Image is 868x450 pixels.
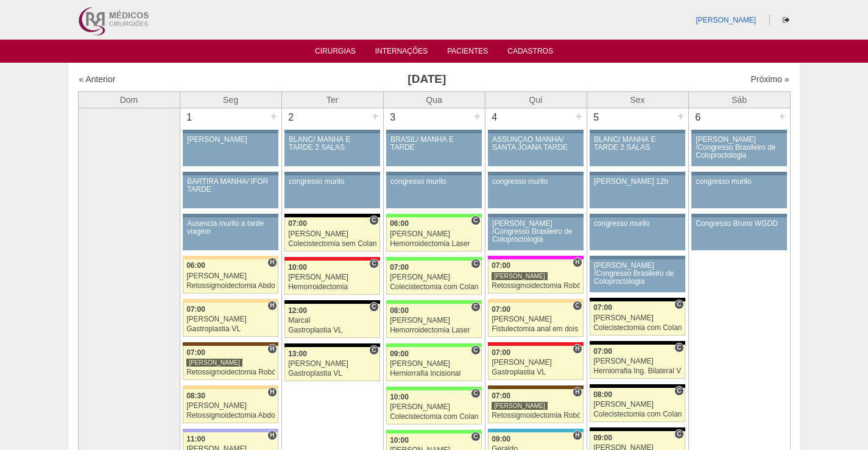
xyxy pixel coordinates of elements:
a: BARTIRA MANHÃ/ IFOR TARDE [183,175,278,208]
div: 1 [180,108,199,127]
a: C 08:00 [PERSON_NAME] Colecistectomia com Colangiografia VL [590,388,685,422]
div: Hemorroidectomia [288,283,376,291]
div: + [574,108,584,124]
a: H 07:00 [PERSON_NAME] Gastroplastia VL [488,346,583,380]
div: Colecistectomia com Colangiografia VL [593,324,682,332]
div: congresso murilo [594,220,681,228]
div: Key: Aviso [691,214,786,217]
a: C 07:00 [PERSON_NAME] Colecistectomia sem Colangiografia VL [284,217,379,251]
span: 09:00 [593,434,612,442]
div: congresso murilo [289,178,376,186]
div: Gastroplastia VL [288,370,376,378]
a: BRASIL/ MANHÃ E TARDE [386,133,481,166]
div: [PERSON_NAME] [288,273,376,281]
div: Key: Brasil [386,430,481,434]
div: Key: Aviso [284,172,379,175]
div: [PERSON_NAME] [186,402,275,410]
span: Consultório [674,386,683,396]
div: Key: Aviso [183,130,278,133]
div: Marcal [288,317,376,325]
div: [PERSON_NAME] [288,230,376,238]
div: Hemorroidectomia Laser [390,240,478,248]
span: Consultório [369,216,378,225]
div: Retossigmoidectomia Robótica [492,282,580,290]
span: Consultório [674,429,683,439]
div: [PERSON_NAME] [492,315,580,323]
div: [PERSON_NAME] [593,314,682,322]
span: Hospital [267,344,277,354]
a: congresso murilo [691,175,786,208]
a: C 09:00 [PERSON_NAME] Herniorrafia Incisional [386,347,481,381]
span: Consultório [471,432,480,441]
div: Retossigmoidectomia Abdominal VL [186,282,275,290]
div: Key: Aviso [691,172,786,175]
div: + [676,108,686,124]
a: [PERSON_NAME] 12h [590,175,685,208]
span: 07:00 [186,348,205,357]
a: BLANC/ MANHÃ E TARDE 2 SALAS [590,133,685,166]
th: Ter [281,91,383,108]
span: 11:00 [186,435,205,443]
div: 5 [587,108,606,127]
div: Key: Bartira [488,299,583,303]
div: Gastroplastia VL [186,325,275,333]
div: congresso murilo [390,178,478,186]
div: Hemorroidectomia Laser [390,326,478,334]
div: [PERSON_NAME] /Congresso Brasileiro de Coloproctologia [594,262,681,286]
span: 06:00 [390,219,409,228]
div: Key: Assunção [284,257,379,261]
div: Key: Blanc [590,384,685,388]
a: [PERSON_NAME] /Congresso Brasileiro de Coloproctologia [590,259,685,292]
div: Key: Aviso [488,214,583,217]
div: [PERSON_NAME] [186,358,242,367]
a: C 10:00 [PERSON_NAME] Hemorroidectomia [284,261,379,295]
div: [PERSON_NAME] /Congresso Brasileiro de Coloproctologia [696,136,783,160]
a: H 07:00 [PERSON_NAME] Retossigmoidectomia Robótica [183,346,278,380]
div: Key: Brasil [386,257,481,261]
span: 08:00 [390,306,409,315]
div: Herniorrafia Incisional [390,370,478,378]
span: 08:00 [593,390,612,399]
a: Pacientes [447,47,488,59]
div: 6 [689,108,708,127]
div: Retossigmoidectomia Robótica [186,368,275,376]
div: [PERSON_NAME] [390,273,478,281]
th: Sáb [688,91,790,108]
span: Consultório [471,259,480,269]
div: [PERSON_NAME] [390,360,478,368]
div: Key: Bartira [183,256,278,259]
span: 12:00 [288,306,307,315]
span: Consultório [674,343,683,353]
span: Consultório [369,345,378,355]
div: Gastroplastia VL [492,368,580,376]
span: Hospital [267,301,277,311]
div: Key: Santa Joana [183,342,278,346]
span: 07:00 [492,392,510,400]
div: congresso murilo [492,178,579,186]
div: 3 [384,108,403,127]
div: Colecistectomia com Colangiografia VL [390,413,478,421]
a: C 07:00 [PERSON_NAME] Colecistectomia com Colangiografia VL [386,261,481,295]
a: congresso murilo [488,175,583,208]
a: H 07:00 [PERSON_NAME] Retossigmoidectomia Robótica [488,389,583,423]
div: BLANC/ MANHÃ E TARDE 2 SALAS [594,136,681,152]
span: Consultório [573,301,582,311]
div: Key: Pro Matre [488,256,583,259]
span: 07:00 [492,261,510,270]
a: Cirurgias [315,47,356,59]
div: Key: Aviso [590,214,685,217]
div: Key: Christóvão da Gama [183,429,278,432]
a: ASSUNÇÃO MANHÃ/ SANTA JOANA TARDE [488,133,583,166]
div: + [472,108,482,124]
div: [PERSON_NAME] [593,401,682,409]
div: Key: Blanc [590,341,685,345]
div: [PERSON_NAME] [390,403,478,411]
span: Consultório [369,259,378,269]
span: 10:00 [288,263,307,272]
span: 13:00 [288,350,307,358]
div: + [370,108,381,124]
div: Key: Blanc [284,214,379,217]
a: C 07:00 [PERSON_NAME] Colecistectomia com Colangiografia VL [590,301,685,336]
a: H 06:00 [PERSON_NAME] Retossigmoidectomia Abdominal VL [183,259,278,294]
div: Key: Aviso [590,172,685,175]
